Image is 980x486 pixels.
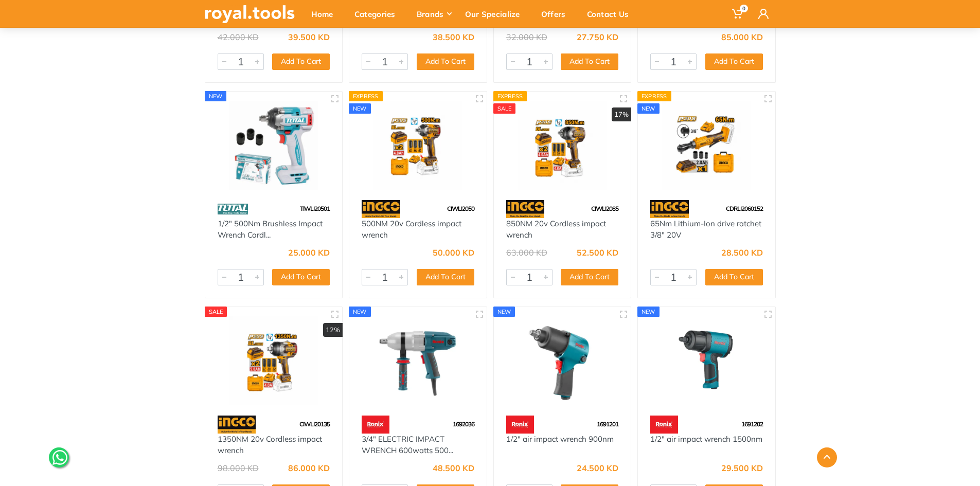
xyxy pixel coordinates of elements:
div: 39.500 KD [288,33,330,41]
div: Our Specialize [458,3,534,25]
div: 24.500 KD [577,464,618,472]
img: Royal Tools - 3/4 [359,316,477,405]
img: Royal Tools - 1/2 [215,101,333,190]
div: new [637,307,660,317]
img: Royal Tools - 65Nm Lithium-Ion drive ratchet 3/8 [647,101,766,190]
div: Brands [409,3,458,25]
img: 91.webp [506,200,545,218]
div: Express [349,91,383,101]
img: Royal Tools - 1350NM 20v Cordless impact wrench [215,316,333,405]
div: 25.000 KD [288,248,330,257]
div: 32.000 KD [506,33,547,41]
div: 86.000 KD [288,464,330,472]
div: new [493,307,515,317]
span: 1691201 [597,420,618,428]
div: Contact Us [580,3,643,25]
span: 1692036 [453,420,474,428]
button: Add To Cart [272,53,330,70]
div: Offers [534,3,580,25]
button: Add To Cart [705,53,763,70]
img: royal.tools Logo [205,5,295,23]
img: 91.webp [362,200,400,218]
a: 1/2" 500Nm Brushless Impact Wrench Cordl... [218,219,323,240]
img: 130.webp [650,416,678,434]
div: 85.000 KD [721,33,763,41]
img: Royal Tools - 500NM 20v Cordless impact wrench [359,101,477,190]
span: CIWLI2050 [447,205,474,212]
button: Add To Cart [561,269,618,285]
div: new [205,91,227,101]
button: Add To Cart [417,53,474,70]
div: 98.000 KD [218,464,259,472]
img: 130.webp [362,416,389,434]
img: 91.webp [650,200,689,218]
div: SALE [205,307,227,317]
button: Add To Cart [417,269,474,285]
img: Royal Tools - 850NM 20v Cordless impact wrench [503,101,622,190]
div: 52.500 KD [577,248,618,257]
a: 3/4" ELECTRIC IMPACT WRENCH 600watts 500... [362,434,453,456]
div: Home [304,3,347,25]
img: 86.webp [218,200,248,218]
img: Royal Tools - 1/2 [503,316,622,405]
button: Add To Cart [272,269,330,285]
div: 28.500 KD [721,248,763,257]
a: 1/2" air impact wrench 1500nm [650,434,762,444]
div: 48.500 KD [433,464,474,472]
div: 63.000 KD [506,248,547,257]
span: CDRLI2060152 [726,205,763,212]
a: 500NM 20v Cordless impact wrench [362,219,461,240]
div: 42.000 KD [218,33,259,41]
span: 1691202 [741,420,763,428]
div: SALE [493,103,516,114]
div: new [349,307,371,317]
div: new [637,103,660,114]
span: 0 [740,5,748,12]
div: 12% [323,323,343,337]
div: Express [493,91,527,101]
a: 1/2" air impact wrench 900nm [506,434,614,444]
div: 17% [612,107,631,122]
span: TIWLI20501 [300,205,330,212]
img: 130.webp [506,416,534,434]
div: Categories [347,3,409,25]
a: 65Nm Lithium-Ion drive ratchet 3/8" 20V [650,219,761,240]
span: CIWLI2085 [591,205,618,212]
div: new [349,103,371,114]
img: 91.webp [218,416,256,434]
span: CIWLI20135 [299,420,330,428]
button: Add To Cart [561,53,618,70]
div: Express [637,91,671,101]
div: 50.000 KD [433,248,474,257]
div: 27.750 KD [577,33,618,41]
a: 1350NM 20v Cordless impact wrench [218,434,322,456]
div: 38.500 KD [433,33,474,41]
div: 29.500 KD [721,464,763,472]
button: Add To Cart [705,269,763,285]
img: Royal Tools - 1/2 [647,316,766,405]
a: 850NM 20v Cordless impact wrench [506,219,606,240]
